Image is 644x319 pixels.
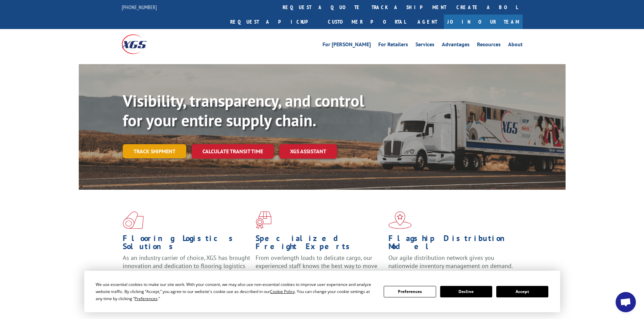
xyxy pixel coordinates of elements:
[192,144,274,159] a: Calculate transit time
[415,42,434,49] a: Services
[122,4,157,10] a: [PHONE_NUMBER]
[123,144,186,158] a: Track shipment
[270,289,295,294] span: Cookie Policy
[84,271,560,312] div: Cookie Consent Prompt
[384,286,436,297] button: Preferences
[388,234,516,254] h1: Flagship Distribution Model
[123,234,251,254] h1: Flooring Logistics Solutions
[225,15,323,29] a: Request a pickup
[256,211,271,229] img: xgs-icon-focused-on-flooring-red
[616,292,636,312] div: Open chat
[388,211,412,229] img: xgs-icon-flagship-distribution-model-red
[256,254,383,284] p: From overlength loads to delicate cargo, our experienced staff knows the best way to move your fr...
[388,254,513,270] span: Our agile distribution network gives you nationwide inventory management on demand.
[323,42,371,49] a: For [PERSON_NAME]
[440,286,492,297] button: Decline
[508,42,523,49] a: About
[279,144,337,159] a: XGS ASSISTANT
[123,254,250,278] span: As an industry carrier of choice, XGS has brought innovation and dedication to flooring logistics...
[496,286,548,297] button: Accept
[442,42,470,49] a: Advantages
[256,234,383,254] h1: Specialized Freight Experts
[378,42,408,49] a: For Retailers
[323,15,411,29] a: Customer Portal
[444,15,523,29] a: Join Our Team
[123,90,364,131] b: Visibility, transparency, and control for your entire supply chain.
[477,42,501,49] a: Resources
[411,15,444,29] a: Agent
[135,296,158,301] span: Preferences
[96,281,376,302] div: We use essential cookies to make our site work. With your consent, we may also use non-essential ...
[123,211,144,229] img: xgs-icon-total-supply-chain-intelligence-red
